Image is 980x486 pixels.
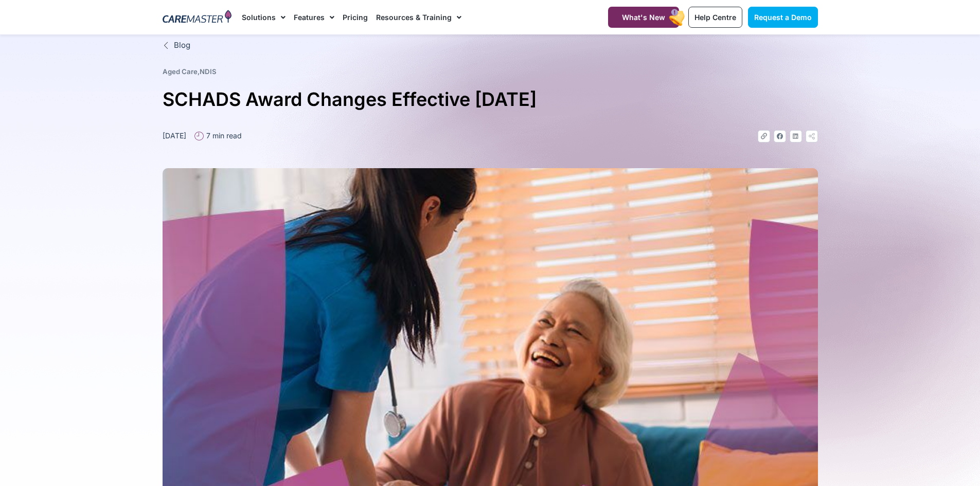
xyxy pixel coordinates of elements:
[694,13,736,22] span: Help Centre
[163,84,818,115] h1: SCHADS Award Changes Effective [DATE]
[163,67,198,76] a: Aged Care
[163,10,232,25] img: CareMaster Logo
[622,13,665,22] span: What's New
[200,67,217,76] a: NDIS
[688,7,742,28] a: Help Centre
[754,13,812,22] span: Request a Demo
[608,7,679,28] a: What's New
[163,67,217,76] span: ,
[748,7,818,28] a: Request a Demo
[163,131,186,140] time: [DATE]
[171,40,190,51] span: Blog
[163,40,818,51] a: Blog
[204,130,242,141] span: 7 min read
